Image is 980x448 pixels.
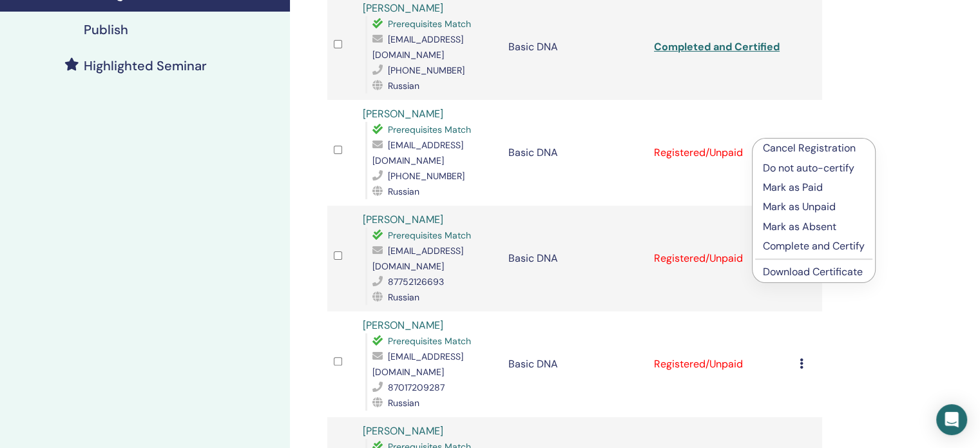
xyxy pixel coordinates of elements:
[363,424,443,438] a: [PERSON_NAME]
[654,40,780,54] a: Completed and Certified
[388,186,419,197] span: Russian
[763,161,865,176] p: Do not auto-certify
[763,219,865,235] p: Mark as Absent
[363,213,443,226] a: [PERSON_NAME]
[388,124,471,135] span: Prerequisites Match
[388,18,471,30] span: Prerequisites Match
[84,58,207,73] h4: Highlighted Seminar
[372,245,463,272] span: [EMAIL_ADDRESS][DOMAIN_NAME]
[502,206,648,311] td: Basic DNA
[388,397,419,409] span: Russian
[372,139,463,166] span: [EMAIL_ADDRESS][DOMAIN_NAME]
[388,170,465,182] span: [PHONE_NUMBER]
[502,100,648,206] td: Basic DNA
[388,229,471,241] span: Prerequisites Match
[388,335,471,347] span: Prerequisites Match
[363,1,443,15] a: [PERSON_NAME]
[763,265,863,278] a: Download Certificate
[502,311,648,417] td: Basic DNA
[763,239,865,254] p: Complete and Certify
[388,80,419,92] span: Russian
[372,34,463,61] span: [EMAIL_ADDRESS][DOMAIN_NAME]
[388,276,444,287] span: 87752126693
[936,404,967,435] div: Open Intercom Messenger
[763,141,865,156] p: Cancel Registration
[363,318,443,332] a: [PERSON_NAME]
[372,351,463,378] span: [EMAIL_ADDRESS][DOMAIN_NAME]
[763,180,865,195] p: Mark as Paid
[363,107,443,121] a: [PERSON_NAME]
[388,382,445,393] span: 87017209287
[388,291,419,303] span: Russian
[388,64,465,76] span: [PHONE_NUMBER]
[84,22,128,37] h4: Publish
[763,199,865,215] p: Mark as Unpaid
